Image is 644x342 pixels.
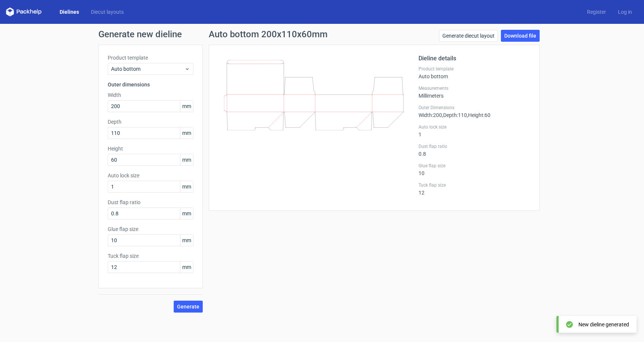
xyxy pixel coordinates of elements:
div: 0.8 [419,143,530,157]
label: Glue flap size [419,163,530,169]
span: mm [180,235,193,246]
h2: Dieline details [419,54,530,63]
span: Auto bottom [111,65,184,73]
div: Auto bottom [419,66,530,79]
span: mm [180,154,193,165]
div: 10 [419,163,530,176]
label: Depth [108,118,193,126]
span: , Height : 60 [467,112,490,118]
span: Generate [177,304,199,309]
span: mm [180,127,193,139]
a: Dielines [54,8,85,16]
label: Tuck flap size [108,252,193,260]
span: mm [180,208,193,219]
label: Product template [419,66,530,72]
label: Width [108,91,193,99]
label: Auto lock size [419,124,530,130]
h1: Generate new dieline [98,30,546,39]
label: Height [108,145,193,152]
label: Measurements [419,85,530,91]
a: Log in [612,8,638,16]
label: Product template [108,54,193,61]
div: 1 [419,124,530,137]
span: mm [180,101,193,112]
label: Dust flap ratio [419,143,530,149]
h1: Auto bottom 200x110x60mm [209,30,328,39]
label: Tuck flap size [419,182,530,188]
span: mm [180,181,193,192]
label: Dust flap ratio [108,199,193,206]
a: Generate diecut layout [439,30,498,42]
label: Outer Dimensions [419,105,530,111]
h3: Outer dimensions [108,81,193,88]
button: Generate [174,301,203,313]
span: mm [180,262,193,273]
span: , Depth : 110 [442,112,467,118]
div: 12 [419,182,530,196]
a: Diecut layouts [85,8,130,16]
a: Download file [501,30,540,42]
div: New dieline generated [578,321,629,328]
a: Register [581,8,612,16]
label: Glue flap size [108,225,193,233]
div: Millimeters [419,85,530,99]
span: Width : 200 [419,112,442,118]
label: Auto lock size [108,172,193,179]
